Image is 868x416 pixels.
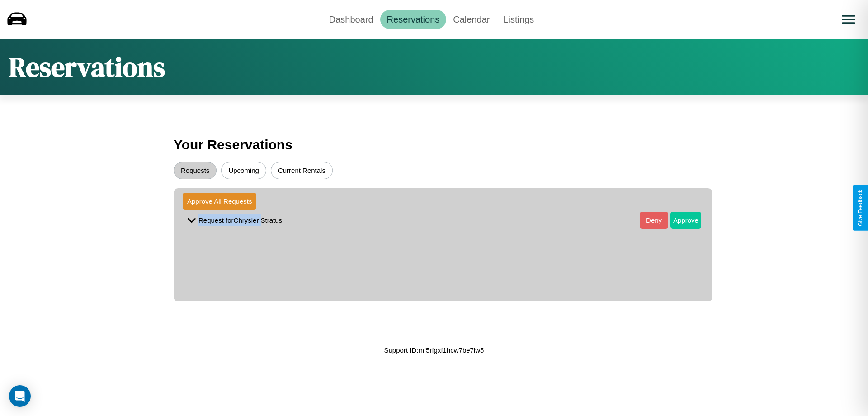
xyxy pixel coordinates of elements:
a: Listings [496,10,541,29]
button: Requests [174,162,217,179]
div: Give Feedback [857,190,863,226]
a: Calendar [446,10,496,29]
button: Open menu [836,7,861,32]
a: Dashboard [322,10,380,29]
div: Open Intercom Messenger [9,385,31,407]
button: Upcoming [221,162,266,179]
button: Deny [640,212,668,229]
h3: Your Reservations [174,133,694,157]
button: Current Rentals [271,162,333,179]
button: Approve All Requests [183,193,256,210]
button: Approve [670,212,701,229]
p: Support ID: mf5rfgxf1hcw7be7lw5 [384,344,484,356]
a: Reservations [380,10,447,29]
p: Request for Chrysler Stratus [198,214,282,226]
h1: Reservations [9,48,165,86]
